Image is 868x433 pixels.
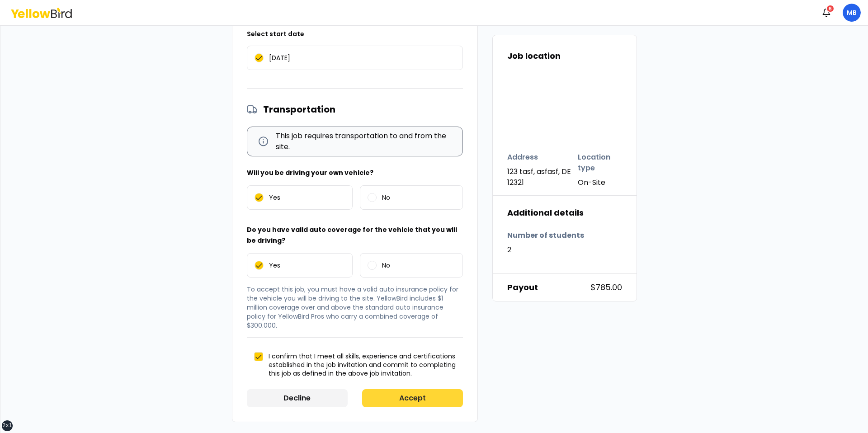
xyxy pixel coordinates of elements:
[247,225,457,245] span: Do you have valid auto coverage for the vehicle that you will be driving?
[247,285,463,330] p: To accept this job, you must have a valid auto insurance policy for the vehicle you will be drivi...
[507,166,578,188] span: 123 tasf, asfasf, DE 12321
[382,262,390,268] span: No
[507,70,643,137] iframe: Job Location
[254,352,263,361] button: I confirm that I meet all skills, experience and certifications established in the job invitation...
[382,194,390,201] span: No
[255,193,264,202] button: Yes
[843,4,861,22] span: MB
[255,53,264,62] button: [DATE]
[368,193,377,202] button: No
[578,152,622,174] strong: Location type
[507,207,622,219] h4: Additional details
[2,422,12,429] div: 2xl
[247,29,463,38] span: Select start date
[590,281,622,294] span: $785.00
[578,177,622,188] span: On-Site
[362,389,463,407] button: Accept
[269,55,290,61] span: [DATE]
[507,281,538,294] strong: Payout
[247,168,373,177] span: Will you be driving your own vehicle?
[255,261,264,270] button: Yes
[269,194,280,201] span: Yes
[507,230,622,241] span: Number of students
[276,131,458,152] span: This job requires transportation to and from the site.
[826,5,835,13] div: 6
[263,103,335,116] strong: Transportation
[247,389,348,407] button: Decline
[507,152,578,163] strong: Address
[817,4,835,22] button: 6
[507,50,622,62] h4: Job location
[269,352,456,378] span: I confirm that I meet all skills, experience and certifications established in the job invitation...
[269,262,280,268] span: Yes
[507,245,622,255] span: 2
[368,261,377,270] button: No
